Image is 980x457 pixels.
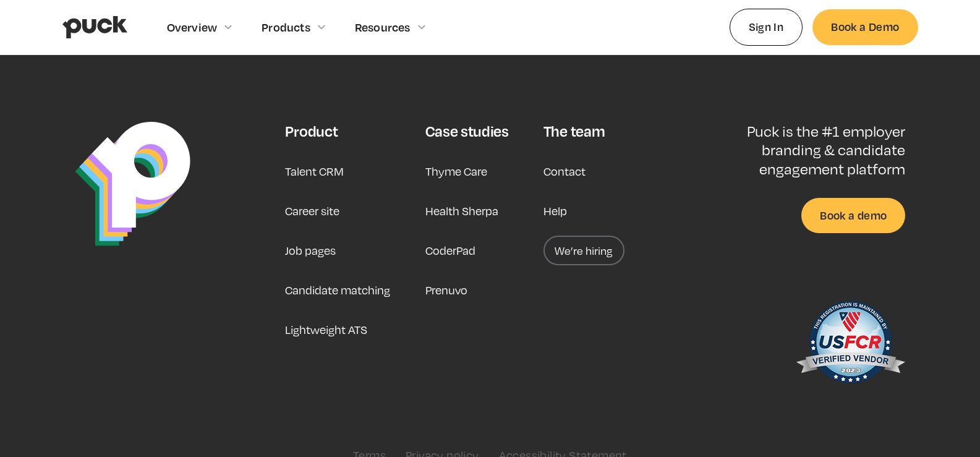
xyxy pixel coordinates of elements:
[285,156,344,186] a: Talent CRM
[707,122,905,178] p: Puck is the #1 employer branding & candidate engagement platform
[425,196,498,226] a: Health Sherpa
[425,236,475,265] a: CoderPad
[285,196,339,226] a: Career site
[425,122,509,140] div: Case studies
[543,122,605,140] div: The team
[795,295,905,394] img: US Federal Contractor Registration System for Award Management Verified Vendor Seal
[167,20,218,34] div: Overview
[285,122,338,140] div: Product
[730,9,803,45] a: Sign In
[425,156,487,186] a: Thyme Care
[285,236,336,265] a: Job pages
[801,198,905,233] a: Book a demo
[543,196,567,226] a: Help
[75,122,190,246] img: Puck Logo
[425,275,467,305] a: Prenuvo
[262,20,310,34] div: Products
[355,20,411,34] div: Resources
[285,275,390,305] a: Candidate matching
[285,315,367,344] a: Lightweight ATS
[543,156,586,186] a: Contact
[812,9,918,45] a: Book a Demo
[543,236,624,265] a: We’re hiring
